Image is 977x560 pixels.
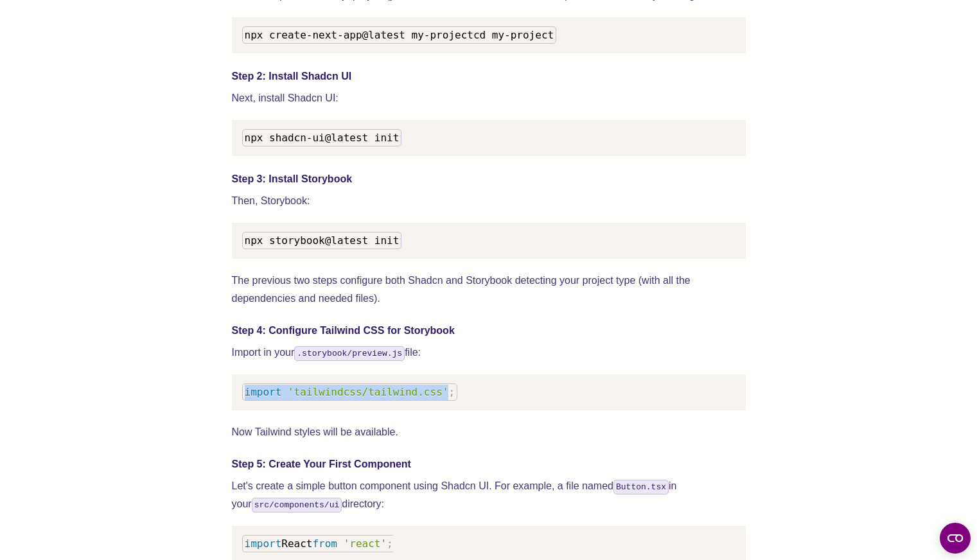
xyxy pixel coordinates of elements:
[245,234,400,247] span: npx storybook@latest init
[232,423,746,441] p: Now Tailwind styles will be available.
[232,192,746,210] p: Then, Storybook:
[294,346,405,361] code: .storybook/preview.js
[613,480,669,494] code: Button.tsx
[232,457,746,472] h4: Step 5: Create Your First Component
[448,386,455,398] span: ;
[245,132,400,144] span: npx shadcn-ui@latest init
[232,171,746,187] h4: Step 3: Install Storybook
[344,538,387,550] span: 'react'
[245,538,282,550] span: import
[242,26,557,44] code: cd my-project
[232,69,746,84] h4: Step 2: Install Shadcn UI
[245,386,282,398] span: import
[232,323,746,338] h4: Step 4: Configure Tailwind CSS for Storybook
[232,344,746,362] p: Import in your file:
[281,538,312,550] span: React
[245,29,473,41] span: npx create-next-app@latest my-project
[232,477,746,513] p: Let's create a simple button component using Shadcn UI. For example, a file named in your directory:
[288,386,448,398] span: 'tailwindcss/tailwind.css'
[232,272,746,308] p: The previous two steps configure both Shadcn and Storybook detecting your project type (with all ...
[232,89,746,107] p: Next, install Shadcn UI:
[252,498,342,512] code: src/components/ui
[940,523,971,554] button: Open CMP widget
[387,538,393,550] span: ;
[312,538,337,550] span: from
